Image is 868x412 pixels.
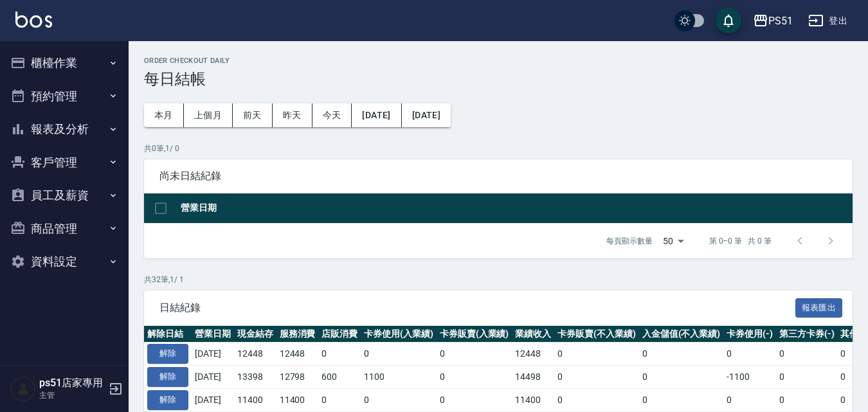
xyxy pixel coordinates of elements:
[716,8,741,33] button: save
[402,103,451,127] button: [DATE]
[512,388,554,411] td: 11400
[177,193,853,224] th: 營業日期
[723,388,776,411] td: 0
[639,388,724,411] td: 0
[437,326,512,343] th: 卡券販賣(入業績)
[5,245,123,278] button: 資料設定
[10,376,36,402] img: Person
[192,326,234,343] th: 營業日期
[192,388,234,411] td: [DATE]
[5,80,123,113] button: 預約管理
[39,377,105,390] h5: ps51店家專用
[803,9,853,33] button: 登出
[437,366,512,389] td: 0
[776,366,838,389] td: 0
[144,103,184,127] button: 本月
[5,46,123,80] button: 櫃檯作業
[512,366,554,389] td: 14498
[512,326,554,343] th: 業績收入
[5,179,123,212] button: 員工及薪資
[234,343,276,366] td: 12448
[192,343,234,366] td: [DATE]
[795,298,843,318] button: 報表匯出
[39,390,105,401] p: 主管
[276,343,319,366] td: 12448
[147,390,188,410] button: 解除
[233,103,273,127] button: 前天
[192,366,234,389] td: [DATE]
[512,343,554,366] td: 12448
[795,301,843,313] a: 報表匯出
[723,343,776,366] td: 0
[273,103,312,127] button: 昨天
[318,388,361,411] td: 0
[361,388,437,411] td: 0
[768,13,793,29] div: PS51
[144,326,192,343] th: 解除日結
[234,388,276,411] td: 11400
[352,103,401,127] button: [DATE]
[554,326,639,343] th: 卡券販賣(不入業績)
[554,388,639,411] td: 0
[776,343,838,366] td: 0
[639,343,724,366] td: 0
[276,388,319,411] td: 11400
[361,326,437,343] th: 卡券使用(入業績)
[776,326,838,343] th: 第三方卡券(-)
[318,343,361,366] td: 0
[606,235,653,247] p: 每頁顯示數量
[147,344,188,364] button: 解除
[276,366,319,389] td: 12798
[776,388,838,411] td: 0
[234,366,276,389] td: 13398
[318,366,361,389] td: 600
[639,366,724,389] td: 0
[318,326,361,343] th: 店販消費
[5,212,123,246] button: 商品管理
[709,235,772,247] p: 第 0–0 筆 共 0 筆
[144,57,853,65] h2: Order checkout daily
[723,326,776,343] th: 卡券使用(-)
[723,366,776,389] td: -1100
[184,103,233,127] button: 上個月
[147,367,188,387] button: 解除
[234,326,276,343] th: 現金結存
[748,8,798,34] button: PS51
[437,388,512,411] td: 0
[159,170,837,183] span: 尚未日結紀錄
[437,343,512,366] td: 0
[361,366,437,389] td: 1100
[15,12,52,28] img: Logo
[276,326,319,343] th: 服務消費
[312,103,352,127] button: 今天
[5,112,123,146] button: 報表及分析
[159,301,795,314] span: 日結紀錄
[144,70,853,88] h3: 每日結帳
[144,274,853,285] p: 共 32 筆, 1 / 1
[639,326,724,343] th: 入金儲值(不入業績)
[144,143,853,154] p: 共 0 筆, 1 / 0
[554,366,639,389] td: 0
[5,146,123,179] button: 客戶管理
[361,343,437,366] td: 0
[554,343,639,366] td: 0
[658,224,689,258] div: 50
